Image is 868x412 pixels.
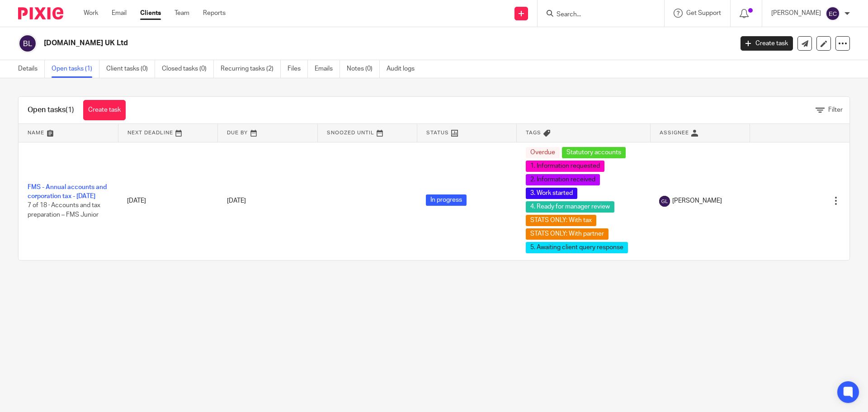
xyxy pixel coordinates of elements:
a: Create task [83,100,126,120]
span: Get Support [686,10,721,16]
span: 3. Work started [526,188,577,199]
span: Status [426,130,449,135]
a: Audit logs [387,60,421,78]
a: Notes (0) [347,60,380,78]
span: STATS ONLY: With tax [526,215,596,226]
a: Closed tasks (0) [162,60,214,78]
a: Work [84,9,98,18]
a: Client tasks (0) [106,60,155,78]
span: Statutory accounts [562,147,626,158]
h1: Open tasks [28,105,74,115]
span: 1. Information requested [526,161,604,172]
a: Files [288,60,308,78]
span: [DATE] [227,198,246,204]
span: Tags [526,130,541,135]
a: Create task [741,36,793,51]
span: 4. Ready for manager review [526,201,614,213]
a: Details [18,60,45,78]
span: STATS ONLY: With partner [526,228,609,240]
img: Pixie [18,7,63,19]
p: [PERSON_NAME] [771,9,821,18]
span: 5. Awaiting client query response [526,242,628,253]
span: [PERSON_NAME] [672,196,722,205]
span: Snoozed Until [327,130,374,135]
a: Reports [203,9,226,18]
td: [DATE] [118,142,217,260]
span: (1) [66,106,74,114]
span: Filter [828,107,843,113]
a: Email [112,9,127,18]
a: Recurring tasks (2) [221,60,281,78]
span: Overdue [526,147,560,158]
h2: [DOMAIN_NAME] UK Ltd [44,38,590,48]
span: 7 of 18 · Accounts and tax preparation – FMS Junior [28,203,100,218]
a: Team [175,9,189,18]
a: Emails [315,60,340,78]
span: 2. Information received [526,174,600,185]
a: Open tasks (1) [52,60,99,78]
span: In progress [426,194,467,206]
img: svg%3E [18,34,37,53]
a: FMS - Annual accounts and corporation tax - [DATE] [28,184,107,199]
input: Search [556,11,637,19]
a: Clients [140,9,161,18]
img: svg%3E [826,6,840,21]
img: svg%3E [659,196,670,207]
